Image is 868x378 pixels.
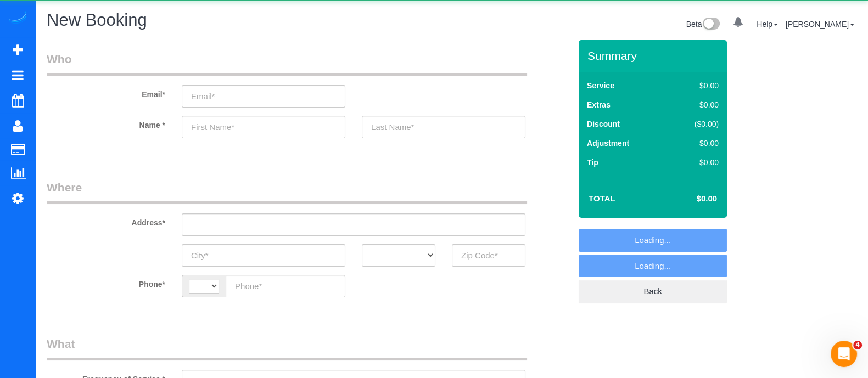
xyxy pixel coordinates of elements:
[182,85,345,108] input: Email*
[671,80,719,91] div: $0.00
[182,244,345,267] input: City*
[579,280,727,303] a: Back
[38,213,173,228] label: Address*
[589,194,615,203] strong: Total
[47,336,527,360] legend: What
[182,116,345,138] input: First Name*
[757,20,778,29] a: Help
[587,49,721,62] h3: Summary
[452,244,525,267] input: Zip Code*
[853,341,862,349] span: 4
[587,99,611,110] label: Extras
[786,20,854,29] a: [PERSON_NAME]
[671,99,719,110] div: $0.00
[671,138,719,149] div: $0.00
[702,18,720,32] img: New interface
[362,116,525,138] input: Last Name*
[587,119,620,129] label: Discount
[47,51,527,76] legend: Who
[47,179,527,204] legend: Where
[671,119,719,129] div: ($0.00)
[47,10,147,30] span: New Booking
[38,275,173,290] label: Phone*
[671,157,719,168] div: $0.00
[587,157,598,168] label: Tip
[686,20,720,29] a: Beta
[587,138,629,149] label: Adjustment
[831,341,857,367] iframe: Intercom live chat
[226,275,345,297] input: Phone*
[664,194,717,204] h4: $0.00
[7,11,29,26] img: Automaid Logo
[587,80,614,91] label: Service
[38,116,173,131] label: Name *
[38,85,173,100] label: Email*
